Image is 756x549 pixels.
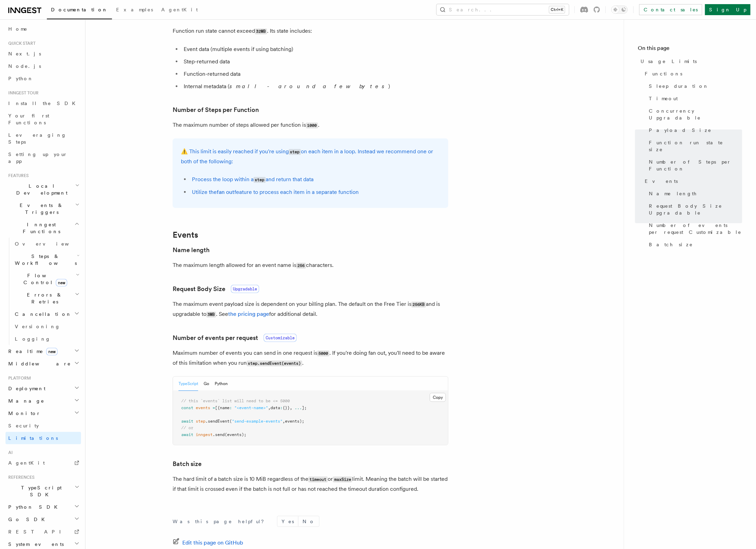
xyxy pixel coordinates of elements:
button: Local Development [6,180,81,199]
a: REST API [6,526,81,538]
span: , [268,405,270,410]
span: Concurrency Upgradable [649,107,742,121]
span: Flow Control [12,272,76,286]
a: Versioning [12,320,81,333]
span: Usage Limits [641,58,697,65]
span: AgentKit [8,460,45,466]
span: "<event-name>" [234,405,268,410]
code: timeout [308,477,328,483]
a: Number of Steps per Function [173,105,259,115]
span: .send [213,432,225,437]
span: : [229,405,232,410]
button: Go [204,377,209,391]
span: Number of events per request Customizable [649,222,742,236]
span: Install the SDK [8,101,80,106]
span: Python SDK [6,504,62,510]
a: Python [6,72,81,85]
a: Sign Up [705,4,750,15]
span: Python [8,76,33,81]
span: = [213,405,215,410]
li: Function-returned data [182,69,448,79]
span: AI [6,450,13,455]
a: AgentKit [6,457,81,469]
span: Batch size [649,241,693,248]
span: Overview [15,241,86,247]
span: [{name [215,405,229,410]
button: Search...Ctrl+K [437,4,569,15]
span: events [196,405,210,410]
span: "send-example-events" [232,419,283,424]
span: .sendEvent [205,419,229,424]
button: Go SDK [6,513,81,526]
span: // or [181,425,193,430]
span: Upgradable [231,285,259,293]
a: Install the SDK [6,97,81,110]
button: Yes [277,516,298,527]
p: The maximum length allowed for an event name is characters. [173,260,448,270]
a: Setting up your app [6,148,81,167]
span: Deployment [6,385,45,392]
a: Usage Limits [638,55,742,68]
a: fan out [217,189,234,195]
button: Middleware [6,358,81,370]
a: Events [642,175,742,187]
span: Node.js [8,63,41,69]
li: Event data (multiple events if using batching) [182,44,448,54]
button: Python SDK [6,501,81,513]
code: 1000 [306,123,318,128]
span: Middleware [6,360,71,367]
a: Request Body Size Upgradable [646,200,742,219]
button: Flow Controlnew [12,269,81,289]
span: inngest [196,432,213,437]
button: Copy [430,393,446,402]
button: Events & Triggers [6,199,81,218]
li: Process the loop within a and return that data [190,175,440,185]
span: AgentKit [161,7,198,12]
span: Security [8,423,39,428]
em: small - around a few bytes [229,83,388,90]
p: Function run state cannot exceed . Its state includes: [173,26,448,36]
a: Documentation [47,2,112,19]
span: Customizable [264,334,297,342]
span: ( [229,419,232,424]
button: Errors & Retries [12,289,81,308]
a: Home [6,23,81,35]
span: data [270,405,280,410]
a: Contact sales [639,4,702,15]
code: 256 [296,263,306,269]
span: Errors & Retries [12,291,75,305]
span: // this `events` list will need to be <= 5000 [181,398,290,403]
span: Documentation [51,7,108,12]
p: Maximum number of events you can send in one request is . If you're doing fan out, you'll need to... [173,348,448,368]
span: Limitations [8,435,58,441]
a: Payload Size [646,124,742,136]
a: Your first Functions [6,110,81,129]
span: const [181,405,193,410]
a: Function run state size [646,136,742,156]
span: ]; [302,405,307,410]
a: Batch size [173,459,202,469]
span: Inngest Functions [6,221,74,235]
span: Next.js [8,51,41,56]
span: Home [8,25,28,32]
span: Function run state size [649,139,742,153]
span: Name length [649,190,697,197]
span: Timeout [649,95,678,102]
div: Inngest Functions [6,238,81,345]
span: (events); [225,432,246,437]
a: Timeout [646,92,742,105]
li: Utilize the feature to process each item in a separate function [190,187,440,197]
span: Monitor [6,410,41,417]
span: Cancellation [12,311,72,318]
a: Limitations [6,432,81,444]
button: Inngest Functions [6,218,81,238]
li: Internal metadata ( ) [182,82,448,91]
code: step [289,149,301,155]
a: the pricing page [228,311,269,317]
a: Edit this page on GitHub [173,538,243,548]
a: Sleep duration [646,80,742,92]
code: step [254,177,266,183]
a: Number of events per requestCustomizable [173,333,297,343]
kbd: Ctrl+K [549,6,565,13]
span: Go SDK [6,516,49,523]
